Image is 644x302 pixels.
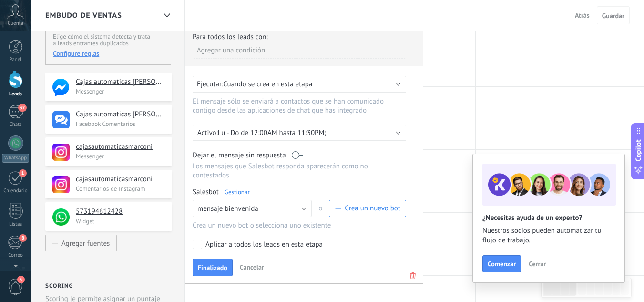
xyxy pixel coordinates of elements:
[52,208,70,226] img: logo_min.png
[193,162,406,180] p: Los mensajes que Salesbot responda aparecerán como no contestados
[76,110,165,119] h4: Cajas automaticas [PERSON_NAME].
[571,8,593,22] button: Atrás
[2,122,30,128] div: Chats
[2,91,30,97] div: Leads
[602,12,624,19] span: Guardar
[193,187,406,197] div: Salesbot
[19,169,27,177] span: 1
[76,217,166,225] p: Widget
[193,259,233,277] button: Finalizado
[53,33,163,47] p: Elige cómo el sistema detecta y trata a leads entrantes duplicados
[45,235,117,251] button: Agregar fuentes
[240,263,264,271] span: Cancelar
[19,234,27,242] span: 8
[76,87,166,95] p: Messenger
[193,97,397,115] p: El mensaje sólo se enviará a contactos que se han comunicado contigo desde las aplicaciones de ch...
[482,255,521,272] button: Comenzar
[225,188,250,196] a: Gestionar
[193,221,406,230] div: Crea un nuevo bot o selecciona uno existente
[529,260,546,267] span: Cerrar
[76,142,165,152] h4: cajasautomaticasmarconi
[193,200,312,217] button: mensaje bienvenida
[345,204,400,213] span: Crea un nuevo bot
[197,80,223,89] span: Ejecutar:
[61,239,110,247] div: Agregar fuentes
[488,260,516,267] span: Comenzar
[198,264,227,271] span: Finalizado
[159,6,175,25] div: Embudo de ventas
[76,77,165,87] h4: Cajas automaticas [PERSON_NAME].
[76,120,166,128] p: Facebook Comentarios
[2,252,30,259] div: Correo
[76,185,166,193] p: Comentarios de Instagram
[193,151,286,160] span: Dejar el mensaje sin respuesta
[482,213,615,222] h2: ¿Necesitas ayuda de un experto?
[53,49,163,58] div: Configure reglas
[223,80,312,89] span: Cuando se crea en esta etapa
[193,42,406,59] div: Agregar una condición
[482,226,615,245] span: Nuestros socios pueden automatizar tu flujo de trabajo.
[2,221,30,228] div: Listas
[45,282,73,290] h2: Scoring
[45,11,122,20] span: Embudo de ventas
[2,57,30,63] div: Panel
[8,21,23,27] span: Cuenta
[76,152,166,160] p: Messenger
[76,207,165,217] h4: 573194612428
[197,128,218,137] span: Activo:
[205,240,323,250] div: Aplicar a todos los leads en esta etapa
[575,11,590,20] span: Atrás
[597,6,630,24] button: Guardar
[524,257,550,271] button: Cerrar
[218,128,385,137] p: Lu - Do de 12:00AM hasta 11:30PM;
[18,104,26,112] span: 37
[634,139,643,161] span: Copilot
[236,260,268,274] button: Cancelar
[329,200,406,217] button: Crea un nuevo bot
[312,200,329,217] span: o
[193,32,416,42] div: Para todos los leads con:
[197,204,258,213] span: mensaje bienvenida
[17,276,25,283] span: 3
[2,154,29,163] div: WhatsApp
[2,188,30,194] div: Calendario
[76,175,165,184] h4: cajasautomaticasmarconi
